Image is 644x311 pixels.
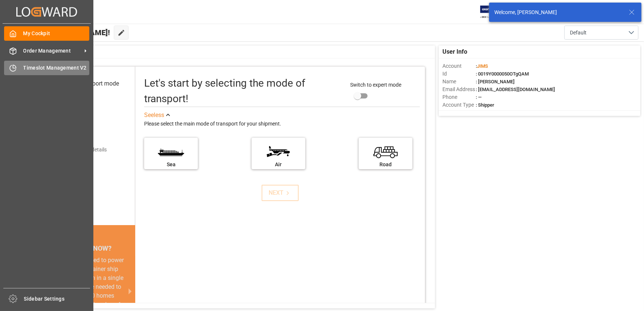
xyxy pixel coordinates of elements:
span: Sidebar Settings [24,295,90,303]
span: : [PERSON_NAME] [476,79,515,84]
span: Timeslot Management V2 [23,64,90,72]
span: Account Type [442,101,476,109]
div: Please select the main mode of transport for your shipment. [144,120,420,128]
span: : [EMAIL_ADDRESS][DOMAIN_NAME] [476,87,555,92]
span: Order Management [23,47,82,55]
a: My Cockpit [4,26,89,41]
span: : Shipper [476,102,494,108]
div: Air [255,161,302,168]
div: Welcome, [PERSON_NAME] [494,9,622,16]
div: Sea [148,161,194,168]
button: NEXT [262,185,299,201]
a: Timeslot Management V2 [4,61,89,75]
button: open menu [564,26,638,40]
span: Default [570,29,587,37]
div: Select transport mode [62,79,119,88]
span: Switch to expert mode [351,82,402,88]
span: Name [442,78,476,86]
span: User Info [442,47,467,56]
div: Road [362,161,409,168]
span: Id [442,70,476,78]
div: NEXT [269,188,292,197]
span: My Cockpit [23,30,90,37]
span: Phone [442,93,476,101]
span: : [476,63,488,69]
img: Exertis%20JAM%20-%20Email%20Logo.jpg_1722504956.jpg [480,6,506,19]
span: Account [442,62,476,70]
div: Let's start by selecting the mode of transport! [144,76,343,107]
span: JIMS [477,63,488,69]
span: : 0019Y0000050OTgQAM [476,71,529,77]
span: : — [476,94,482,100]
div: See less [144,111,164,120]
span: Email Address [442,86,476,93]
